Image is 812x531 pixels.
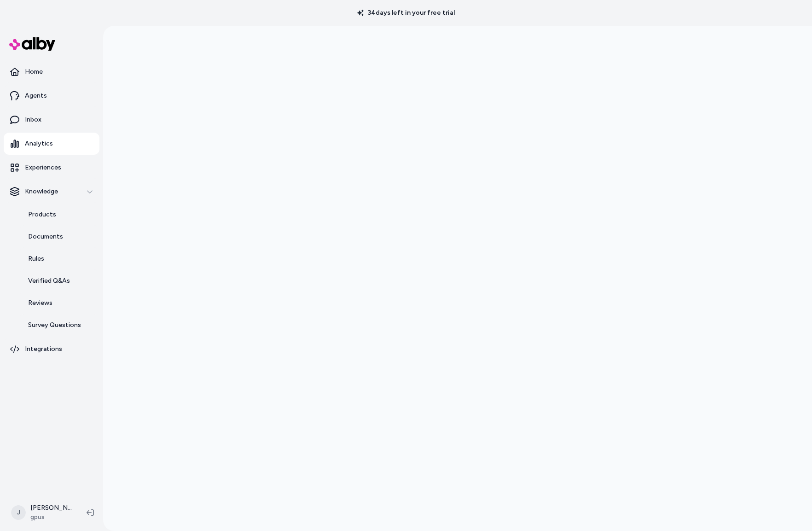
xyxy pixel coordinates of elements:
[19,292,99,314] a: Reviews
[25,91,47,100] p: Agents
[25,67,43,76] p: Home
[4,133,99,155] a: Analytics
[28,276,70,286] p: Verified Q&As
[19,226,99,248] a: Documents
[4,157,99,179] a: Experiences
[4,338,99,360] a: Integrations
[25,163,61,172] p: Experiences
[28,298,52,308] p: Reviews
[4,85,99,107] a: Agents
[4,181,99,203] button: Knowledge
[28,232,63,241] p: Documents
[28,321,81,330] p: Survey Questions
[11,505,26,520] span: J
[25,187,58,196] p: Knowledge
[19,204,99,226] a: Products
[19,314,99,336] a: Survey Questions
[25,115,41,124] p: Inbox
[6,498,79,527] button: J[PERSON_NAME]gpus
[9,37,55,51] img: alby Logo
[28,254,44,263] p: Rules
[30,503,72,513] p: [PERSON_NAME]
[30,513,72,522] span: gpus
[19,248,99,270] a: Rules
[4,109,99,131] a: Inbox
[352,8,460,18] p: 34 days left in your free trial
[19,270,99,292] a: Verified Q&As
[4,61,99,83] a: Home
[28,210,56,219] p: Products
[25,344,62,354] p: Integrations
[25,139,53,148] p: Analytics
